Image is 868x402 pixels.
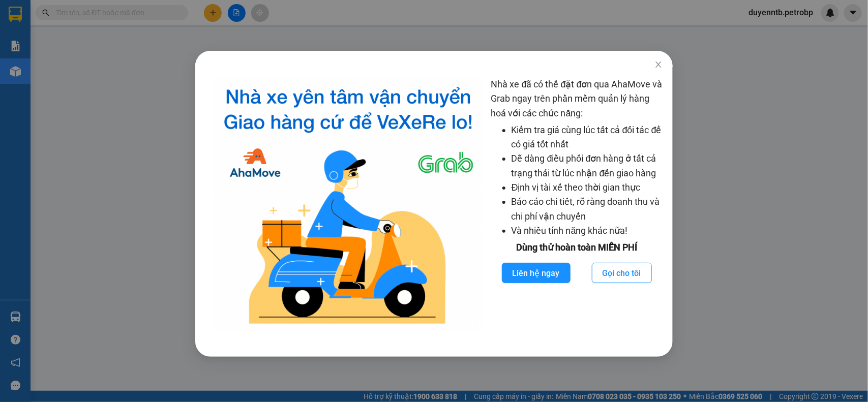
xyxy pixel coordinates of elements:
[491,240,663,255] div: Dùng thử hoàn toàn MIỄN PHÍ
[512,123,663,152] li: Kiểm tra giá cùng lúc tất cả đối tác để có giá tốt nhất
[512,224,663,238] li: Và nhiều tính năng khác nữa!
[654,60,663,69] span: close
[592,263,652,283] button: Gọi cho tôi
[603,267,641,280] span: Gọi cho tôi
[502,263,571,283] button: Liên hệ ngay
[214,77,483,331] img: logo
[644,51,673,79] button: Close
[512,195,663,224] li: Báo cáo chi tiết, rõ ràng doanh thu và chi phí vận chuyển
[512,180,663,195] li: Định vị tài xế theo thời gian thực
[512,151,663,180] li: Dễ dàng điều phối đơn hàng ở tất cả trạng thái từ lúc nhận đến giao hàng
[513,267,560,280] span: Liên hệ ngay
[491,77,663,331] div: Nhà xe đã có thể đặt đơn qua AhaMove và Grab ngay trên phần mềm quản lý hàng hoá với các chức năng:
